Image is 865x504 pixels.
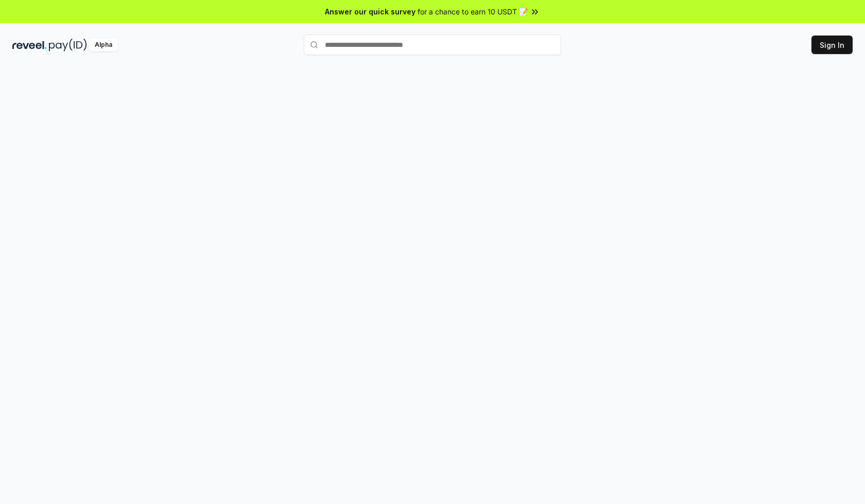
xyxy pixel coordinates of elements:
[49,39,87,51] img: pay_id
[12,39,47,51] img: reveel_dark
[811,36,853,54] button: Sign In
[89,39,118,51] div: Alpha
[418,6,528,17] span: for a chance to earn 10 USDT 📝
[325,6,416,17] span: Answer our quick survey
